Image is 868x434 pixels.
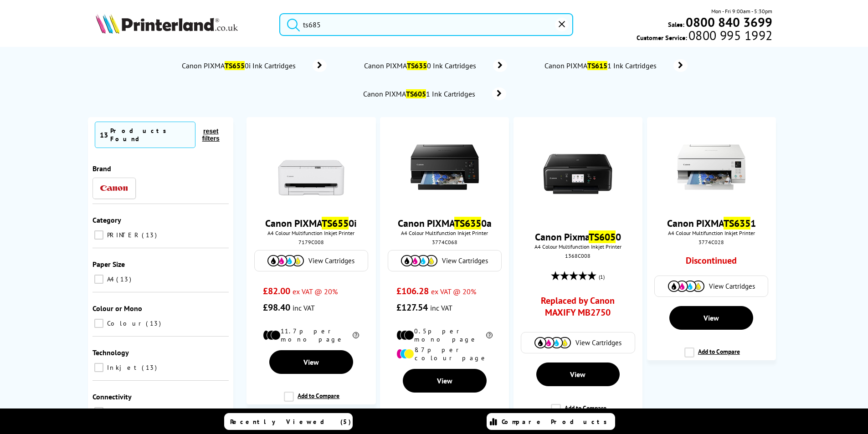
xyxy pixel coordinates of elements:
span: 0800 995 1992 [687,31,772,40]
img: canon-ts6550i-front-small.jpg [277,133,345,201]
span: Colour or Mono [92,304,142,313]
span: Sales: [668,20,684,29]
span: Recently Viewed (5) [230,418,351,426]
span: Customer Service: [637,31,772,42]
span: Inkjet [105,363,141,372]
img: Printerland Logo [96,14,238,34]
img: Cartridges [534,337,571,348]
mark: TS605 [406,89,426,98]
a: Canon PIXMATS6151 Ink Cartridges [544,59,688,72]
img: Cartridges [267,255,304,266]
label: Add to Compare [284,392,339,409]
span: Canon PIXMA 0 Ink Cartridges [363,61,480,70]
span: 13 [142,231,159,239]
mark: TS615 [587,61,607,70]
div: 3774C028 [654,239,769,245]
span: £106.28 [396,285,429,297]
span: Airprint [105,408,158,416]
span: Paper Size [92,260,125,269]
mark: TS655 [225,61,245,70]
span: Canon PIXMA 1 Ink Cartridges [544,61,660,70]
span: View Cartridges [709,282,755,291]
div: 7179C008 [253,239,369,245]
span: Connectivity [92,392,132,401]
span: 13 [142,363,159,372]
input: Inkjet 13 [94,363,103,372]
mark: TS635 [454,217,481,230]
img: Canon-PIXMA-TS6350-front-small.jpg [411,133,479,201]
mark: TS655 [322,217,349,230]
mark: TS635 [407,61,427,70]
img: Cartridges [401,255,437,266]
span: Category [92,215,121,225]
a: Canon PIXMATS6350a [398,217,492,230]
label: Add to Compare [684,347,740,365]
a: View [269,350,353,374]
span: A4 Colour Multifunction Inkjet Printer [385,230,504,236]
span: Mon - Fri 9:00am - 5:30pm [711,7,772,15]
a: Canon PIXMATS6550i [265,217,357,230]
span: View Cartridges [442,256,488,265]
a: View Cartridges [659,281,763,292]
li: 11.7p per mono page [263,327,359,343]
span: Canon PIXMA 0i Ink Cartridges [181,61,299,70]
span: A4 Colour Multifunction Inkjet Printer [652,230,771,236]
img: Cartridges [668,281,704,292]
input: A4 13 [94,275,103,284]
span: £98.40 [263,301,290,313]
div: Discontinued [663,255,760,271]
span: View Cartridges [308,256,354,265]
mark: TS635 [724,217,750,230]
a: Canon PixmaTS6050 [535,230,621,243]
span: A4 [105,275,115,283]
input: Airprint 13 [94,407,103,416]
span: A4 Colour Multifunction Inkjet Printer [518,243,638,250]
span: View [437,376,452,385]
span: £127.54 [396,301,428,313]
button: reset filters [195,127,226,143]
span: A4 Colour Multifunction Inkjet Printer [251,230,371,236]
input: Search product or brand [279,13,573,36]
span: £82.00 [263,285,290,297]
a: View Cartridges [526,337,630,348]
img: Canon-PIXMA-TS6351-front2-small.jpg [677,133,745,201]
a: Recently Viewed (5) [224,413,353,430]
img: S1368C008IDE1-small.jpg [537,133,619,215]
a: Canon PIXMATS6051 Ink Cartridges [362,87,506,100]
span: inc VAT [293,303,315,312]
a: Compare Products [487,413,615,430]
span: View [303,357,319,367]
span: PRINTER [105,231,141,239]
span: 13 [100,130,108,139]
a: Printerland Logo [96,14,268,36]
span: (1) [599,268,605,286]
li: 0.5p per mono page [396,327,493,343]
img: Canon [100,185,128,191]
span: View Cartridges [575,338,621,347]
span: 13 [116,275,134,283]
li: 8.7p per colour page [396,346,493,362]
a: View Cartridges [259,255,363,266]
a: View Cartridges [393,255,497,266]
mark: TS605 [589,230,616,243]
a: View [536,363,620,386]
a: Replaced by Canon MAXIFY MB2750 [530,295,626,323]
span: 13 [146,319,163,327]
span: Colour [105,319,145,327]
span: View [704,313,719,322]
div: 3774C068 [387,239,502,245]
a: Canon PIXMATS6350 Ink Cartridges [363,59,507,72]
a: View [403,369,487,393]
b: 0800 840 3699 [686,14,772,31]
input: Colour 13 [94,319,103,328]
a: Canon PIXMATS6550i Ink Cartridges [181,59,327,72]
div: Products Found [110,127,190,143]
a: Canon PIXMATS6351 [667,217,756,230]
span: Compare Products [502,418,612,426]
input: PRINTER 13 [94,230,103,240]
div: 1368C008 [520,252,636,259]
span: Canon PIXMA 1 Ink Cartridges [362,89,479,98]
span: ex VAT @ 20% [293,287,338,296]
span: View [570,370,586,379]
a: View [669,306,753,330]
